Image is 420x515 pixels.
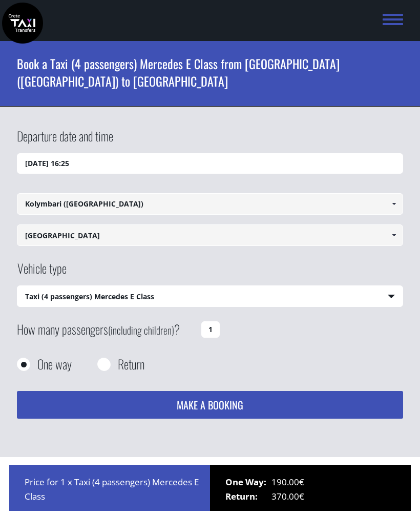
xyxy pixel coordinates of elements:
label: Departure date and time [17,127,113,153]
input: Select pickup location [17,193,403,215]
img: Crete Taxi Transfers | Book a Taxi transfer from Kolymbari (Chania) to Heraklion city | Crete Tax... [2,3,43,44]
label: One way [37,358,72,370]
a: Crete Taxi Transfers | Book a Taxi transfer from Kolymbari (Chania) to Heraklion city | Crete Tax... [2,16,43,27]
span: Taxi (4 passengers) Mercedes E Class [17,286,403,307]
label: Vehicle type [17,259,67,285]
a: Show All Items [386,224,403,246]
small: (including children) [108,322,174,338]
a: Show All Items [386,193,403,215]
input: Select drop-off location [17,224,403,246]
label: Return [118,358,144,370]
div: Price for 1 x Taxi (4 passengers) Mercedes E Class [9,465,210,511]
h1: Book a Taxi (4 passengers) Mercedes E Class from [GEOGRAPHIC_DATA] ([GEOGRAPHIC_DATA]) to [GEOGRA... [17,41,403,90]
button: MAKE A BOOKING [17,391,403,419]
span: One Way: [225,475,271,489]
span: Return: [225,489,271,504]
label: How many passengers ? [17,317,195,342]
div: 190.00€ 370.00€ [210,465,411,511]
